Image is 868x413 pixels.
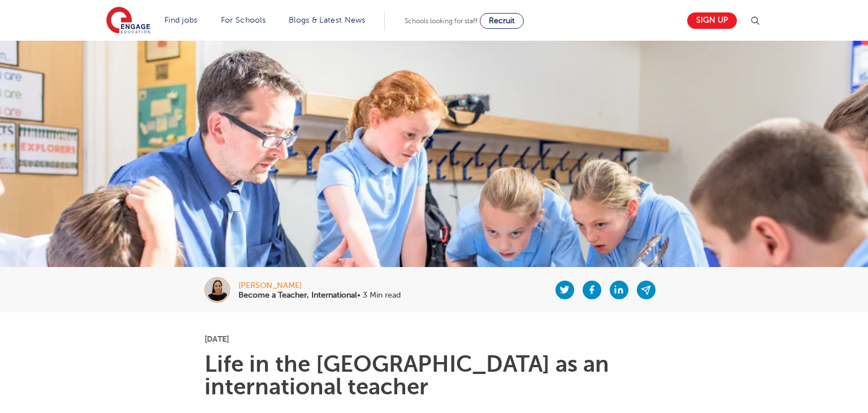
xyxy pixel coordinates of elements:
[687,12,737,29] a: Sign up
[205,353,664,398] h1: Life in the [GEOGRAPHIC_DATA] as an international teacher
[205,335,664,343] p: [DATE]
[405,17,478,25] span: Schools looking for staff
[289,16,366,24] a: Blogs & Latest News
[238,291,357,299] b: Become a Teacher, International
[238,282,401,290] div: [PERSON_NAME]
[480,13,524,29] a: Recruit
[238,291,401,299] p: • 3 Min read
[106,7,150,35] img: Engage Education
[489,16,515,25] span: Recruit
[164,16,198,24] a: Find jobs
[221,16,266,24] a: For Schools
